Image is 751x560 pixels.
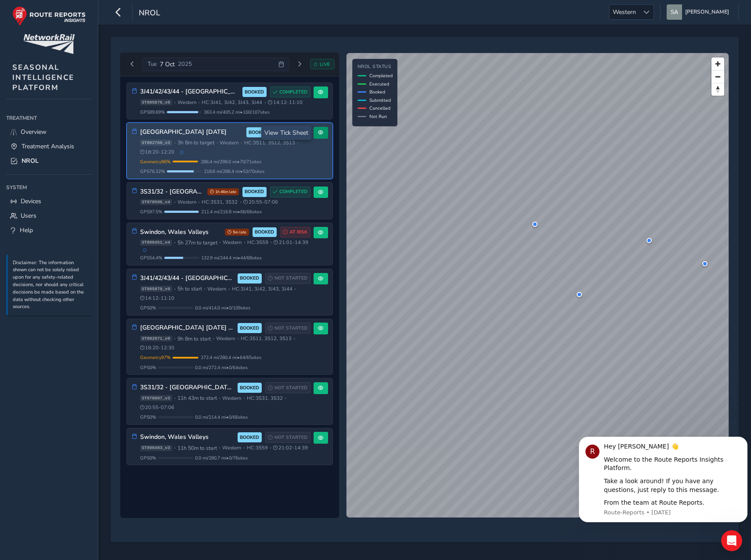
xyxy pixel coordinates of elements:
span: 0.0 mi / 214.4 mi • 0 / 66 sites [195,414,248,420]
span: • [174,140,176,145]
span: Not Run [369,113,387,120]
span: Western [220,140,238,146]
a: NROL [6,154,92,168]
span: Western [177,199,196,205]
span: GPS 0 % [140,305,156,311]
img: diamond-layout [667,4,682,20]
span: • [174,240,176,245]
span: Geometry 96 % [140,158,171,165]
span: LIVE [320,61,330,68]
span: 7 Oct [160,60,175,68]
span: Western [177,99,196,106]
span: Geometry 97 % [140,354,171,361]
span: Overview [21,128,47,136]
span: 286.4 mi / 298.0 mi • 70 / 71 sites [201,158,261,165]
span: HC: 3J41, 3J42, 3J43, 3J44 [202,99,262,106]
h4: NROL Status [357,64,393,70]
button: Zoom out [711,70,724,83]
h3: [GEOGRAPHIC_DATA] [DATE] [140,129,243,136]
span: • [228,287,230,291]
span: • [174,396,176,401]
span: • [244,240,246,245]
span: BOOKED [240,325,259,332]
span: Submitted [369,97,391,104]
span: 9h 8m to start [177,335,211,342]
span: • [243,445,245,450]
span: AT RISK [289,229,307,236]
span: • [216,140,218,145]
span: 5m late [225,229,249,236]
span: Executed [369,81,389,87]
span: COMPLETED [279,188,307,195]
span: • [294,287,296,291]
span: Western [222,445,241,451]
span: • [240,200,242,205]
span: GPS 0 % [140,455,156,461]
span: 5h to start [177,285,202,292]
span: • [270,445,271,450]
h3: Swindon, Wales Valleys [140,229,222,236]
span: GPS 97.5 % [140,208,162,215]
span: HC: 3S11, 3S12, 3S13 [241,335,292,342]
span: BOOKED [245,89,264,96]
span: • [174,287,176,291]
span: • [270,240,272,245]
span: 18:20 - 12:20 [140,149,175,155]
h3: [GEOGRAPHIC_DATA] [DATE] and [DATE] 3S11,12,13 [140,324,235,332]
span: Cancelled [369,105,390,111]
span: ST882871_v8 [140,336,172,342]
span: • [297,140,299,145]
span: ST898483_v3 [140,445,172,451]
span: • [243,396,245,401]
span: HC: 3S31, 3S32 [202,199,238,205]
span: 0.0 mi / 414.0 mi • 0 / 109 sites [195,305,250,311]
span: BOOKED [240,384,259,391]
span: • [241,140,242,145]
span: HC: 3J41, 3J42, 3J43, 3J44 [232,286,292,292]
span: HC: 3S11, 3S12, 3S13 [244,140,295,146]
img: rr logo [12,6,86,26]
span: Booked [369,89,385,95]
span: ST885879_v9 [140,286,172,292]
img: customer logo [23,34,75,54]
span: NROL [139,7,160,20]
span: 0.0 mi / 272.4 mi • 0 / 64 sites [195,364,248,371]
span: 20:55 - 07:06 [140,404,175,411]
span: Help [20,226,33,234]
span: Western [216,335,235,342]
span: Western [207,286,226,292]
span: • [293,336,295,341]
span: ON TRACK [283,129,307,136]
span: ST898451_v4 [140,240,172,246]
span: GPS 0 % [140,364,156,371]
span: 211.4 mi / 216.8 mi • 66 / 66 sites [201,208,262,215]
span: NOT STARTED [274,384,307,391]
span: NOT STARTED [274,434,307,441]
span: ST878586_v4 [140,199,172,205]
canvas: Map [347,53,729,517]
span: GPS 89.69 % [140,109,165,115]
button: Next day [292,59,307,70]
span: 14:12 - 11:10 [140,295,175,302]
span: 1h 46m late [207,188,239,195]
button: [PERSON_NAME] [667,4,732,20]
span: Devices [21,197,41,205]
h3: Swindon, Wales Valleys [140,434,235,441]
span: • [285,396,286,401]
span: HC: 3S31, 3S32 [247,395,283,402]
span: 3h 8m to target [177,139,214,146]
span: 20:55 - 07:06 [243,199,278,205]
span: 0.0 mi / 280.7 mi • 0 / 76 sites [195,455,248,461]
span: • [219,396,220,401]
span: Western [610,5,639,19]
span: • [264,100,266,105]
button: Previous day [125,59,140,70]
span: BOOKED [249,129,268,136]
span: • [237,336,239,341]
span: [PERSON_NAME] [685,4,729,20]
